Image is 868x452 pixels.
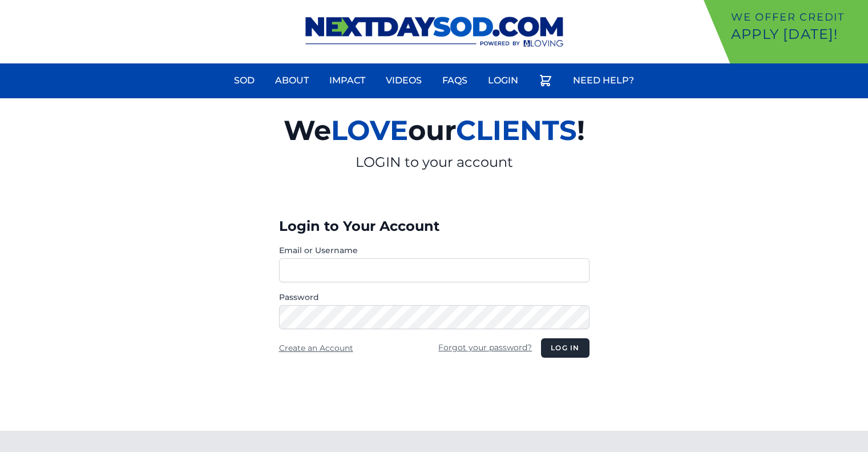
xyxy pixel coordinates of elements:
a: Impact [322,67,372,94]
label: Password [279,291,590,303]
a: Forgot your password? [438,342,532,353]
h2: We our ! [151,107,717,153]
a: Login [481,67,525,94]
button: Log in [541,338,589,358]
p: We offer Credit [731,9,863,25]
p: LOGIN to your account [151,153,717,171]
span: CLIENTS [456,114,577,147]
a: About [268,67,316,94]
a: Videos [379,67,429,94]
a: Create an Account [279,343,353,353]
label: Email or Username [279,245,590,256]
p: Apply [DATE]! [731,25,863,43]
a: FAQs [435,67,474,94]
a: Sod [227,67,261,94]
h3: Login to Your Account [279,217,590,235]
a: Need Help? [566,67,641,94]
span: LOVE [331,114,408,147]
